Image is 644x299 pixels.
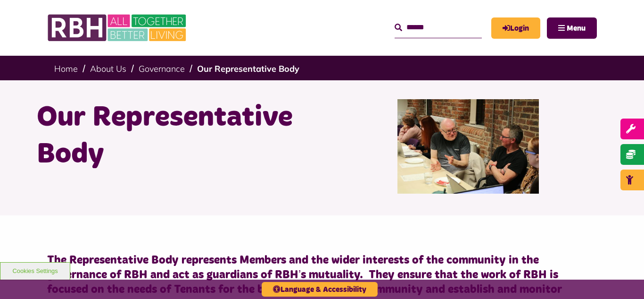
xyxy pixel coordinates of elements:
a: Home [54,63,78,74]
a: About Us [90,63,126,74]
iframe: Netcall Web Assistant for live chat [602,256,644,299]
a: MyRBH [491,17,540,39]
img: RBH [47,9,189,46]
h1: Our Representative Body [37,99,315,173]
a: Governance [139,63,185,74]
a: Our Representative Body [197,63,299,74]
button: Navigation [547,17,597,39]
span: Menu [567,25,586,32]
img: Rep Body [397,99,539,194]
input: Search [395,17,482,38]
button: Language & Accessibility [262,282,378,297]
